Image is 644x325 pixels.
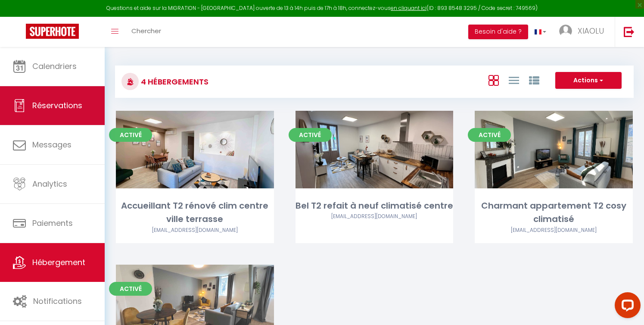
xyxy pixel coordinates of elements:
[33,296,82,306] span: Notifications
[348,141,400,158] a: Editer
[468,128,511,142] span: Activé
[32,257,85,268] span: Hébergement
[131,26,161,35] span: Chercher
[32,218,73,228] span: Paiements
[109,282,152,296] span: Activé
[125,17,168,47] a: Chercher
[32,100,82,111] span: Réservations
[116,199,274,226] div: Accueillant T2 rénové clim centre ville terrasse
[26,24,79,39] img: Super Booking
[289,128,332,142] span: Activé
[559,25,572,37] img: ...
[475,226,633,234] div: Airbnb
[32,61,77,72] span: Calendriers
[624,26,635,37] img: logout
[468,25,528,39] button: Besoin d'aide ?
[32,139,72,150] span: Messages
[169,141,221,158] a: Editer
[528,141,580,158] a: Editer
[296,212,454,221] div: Airbnb
[509,73,519,87] a: Vue en Liste
[488,73,499,87] a: Vue en Box
[608,289,644,325] iframe: LiveChat chat widget
[555,72,622,89] button: Actions
[578,25,604,36] span: XIAOLU
[32,178,67,189] span: Analytics
[529,73,539,87] a: Vue par Groupe
[553,17,615,47] a: ... XIAOLU
[139,72,208,91] h3: 4 Hébergements
[391,4,426,12] a: en cliquant ici
[109,128,152,142] span: Activé
[475,199,633,226] div: Charmant appartement T2 cosy climatisé
[116,226,274,234] div: Airbnb
[169,295,221,312] a: Editer
[296,199,454,212] div: Bel T2 refait à neuf climatisé centre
